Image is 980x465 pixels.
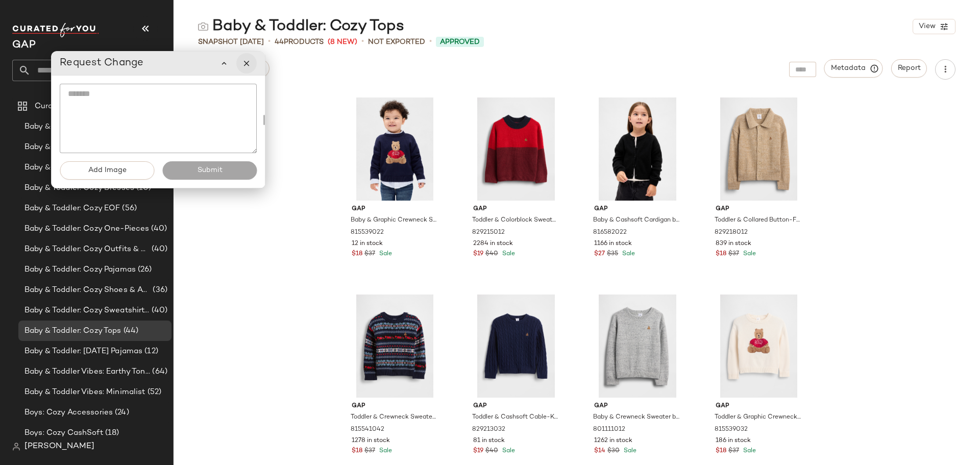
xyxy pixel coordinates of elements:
span: Baby & Graphic Crewneck Sweater by Gap Navy Uniform Size 6-12 M [351,216,437,225]
span: (8 New) [328,37,357,47]
span: 44 [275,38,284,46]
span: Sale [741,251,756,257]
span: Boys: Cozy Accessories [24,407,113,419]
span: 839 in stock [716,239,751,249]
span: $37 [364,447,375,456]
button: Metadata [824,59,883,78]
span: (44) [121,325,139,337]
span: Toddler & Crewneck Sweater by Gap Fair Isle Graphic Size 12-18 M [351,413,437,422]
span: $14 [594,447,605,456]
span: (56) [120,203,137,214]
span: $37 [728,447,739,456]
span: (26) [136,264,152,276]
span: $18 [352,447,362,456]
span: Sale [377,251,392,257]
span: $18 [716,250,726,259]
span: 815539032 [715,425,748,434]
span: Sale [741,448,756,454]
span: 829218012 [715,228,748,237]
span: 12 in stock [352,239,383,249]
span: $40 [485,447,498,456]
img: cn60594828.jpg [707,97,810,201]
span: 829213032 [472,425,505,434]
span: (52) [145,386,162,398]
span: Baby & Toddler Vibes: Minimalist [24,386,145,398]
span: Baby & Toddler: Cozy Coats & Jackets [24,162,151,174]
span: 815539022 [351,228,384,237]
span: (40) [150,305,167,316]
span: Baby & Crewneck Sweater by Gap Light [PERSON_NAME] Size 6-12 M [593,413,679,422]
span: • [429,36,432,48]
span: (18) [103,427,119,439]
span: Gap [594,402,680,411]
span: Baby & Toddler: Cozy Bottoms [24,121,136,133]
span: • [268,36,271,48]
span: (40) [149,223,167,235]
img: cn60376316.jpg [344,97,446,201]
span: Baby & Toddler: Cozy CashSoft [24,141,140,153]
span: 2284 in stock [473,239,513,249]
span: $40 [485,250,498,259]
span: (36) [151,284,167,296]
span: (64) [150,366,167,378]
img: cn60211903.jpg [707,295,810,398]
span: Snapshot [DATE] [198,37,264,47]
img: cn59960767.jpg [586,295,689,398]
div: Baby & Toddler: Cozy Tops [198,16,404,37]
img: svg%3e [12,443,20,451]
span: Baby & Toddler: Cozy EOF [24,203,120,214]
span: Metadata [830,64,877,73]
span: Gap [352,402,438,411]
span: Boys: Cozy CashSoft [24,427,103,439]
span: (40) [150,243,167,255]
span: Sale [500,251,515,257]
span: Approved [440,37,480,47]
span: Sale [620,251,635,257]
span: Gap [594,205,680,214]
span: Baby & Toddler: [DATE] Pajamas [24,346,142,357]
span: 1278 in stock [352,436,390,446]
button: View [913,19,955,34]
span: Baby & Toddler: Cozy Sweatshirts & Sweatpants [24,305,150,316]
span: [PERSON_NAME] [24,440,94,453]
span: $37 [728,250,739,259]
button: Report [891,59,927,78]
span: 1166 in stock [594,239,632,249]
span: Baby & Toddler: Cozy Dresses [24,182,134,194]
span: Curations [35,101,71,112]
span: 815541042 [351,425,384,434]
span: $37 [364,250,375,259]
span: Baby & Toddler Vibes: Earthy Tones [24,366,150,378]
div: Products [275,37,324,47]
span: $19 [473,250,483,259]
span: Toddler & Colorblock Sweater by Gap Red Delicious Size 5 YRS [472,216,558,225]
img: cn60617193.jpg [586,97,689,201]
span: Gap [716,205,802,214]
span: (24) [113,407,129,419]
span: Baby & Toddler: Cozy One-Pieces [24,223,149,235]
span: Not Exported [368,37,425,47]
span: • [361,36,364,48]
img: cn60234878.jpg [465,97,568,201]
span: $19 [473,447,483,456]
span: Baby & Cashsoft Cardigan by Gap Black Size 6-12 M [593,216,679,225]
span: 1262 in stock [594,436,632,446]
img: svg%3e [198,21,208,32]
span: Gap [716,402,802,411]
span: Baby & Toddler: Cozy Outfits & Sets [24,243,150,255]
span: 816582022 [593,228,627,237]
span: 801111012 [593,425,625,434]
span: 81 in stock [473,436,505,446]
span: Gap [352,205,438,214]
img: cfy_white_logo.C9jOOHJF.svg [12,23,99,37]
span: $35 [607,250,618,259]
span: Baby & Toddler: Cozy Pajamas [24,264,136,276]
span: Current Company Name [12,40,36,51]
span: Baby & Toddler: Cozy Shoes & Accessories [24,284,151,296]
span: Toddler & Cashsoft Cable-Knit Sweater by Gap New Navy Size 18-24 M [472,413,558,422]
span: $18 [352,250,362,259]
span: Gap [473,205,559,214]
span: $30 [607,447,620,456]
span: Sale [500,448,515,454]
span: Sale [622,448,636,454]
